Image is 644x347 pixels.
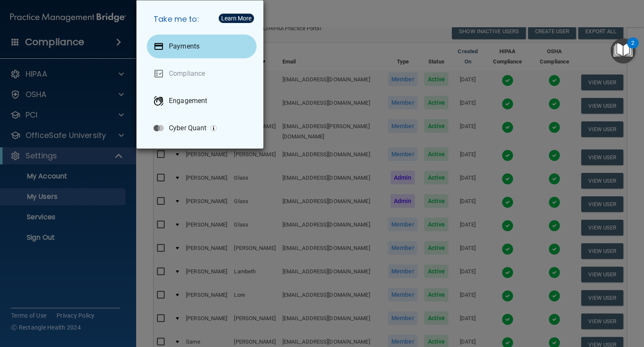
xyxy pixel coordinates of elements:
button: Learn More [219,14,254,23]
p: Cyber Quant [169,124,206,132]
a: Payments [147,34,256,58]
a: Compliance [147,62,256,86]
p: Payments [169,42,199,51]
a: Cyber Quant [147,116,256,140]
iframe: Drift Widget Chat Controller [601,288,634,321]
h5: Take me to: [147,7,256,31]
a: Engagement [147,89,256,113]
p: Engagement [169,97,207,105]
button: Open Resource Center, 2 new notifications [610,38,635,63]
div: Learn More [221,15,251,21]
div: 2 [631,43,634,54]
